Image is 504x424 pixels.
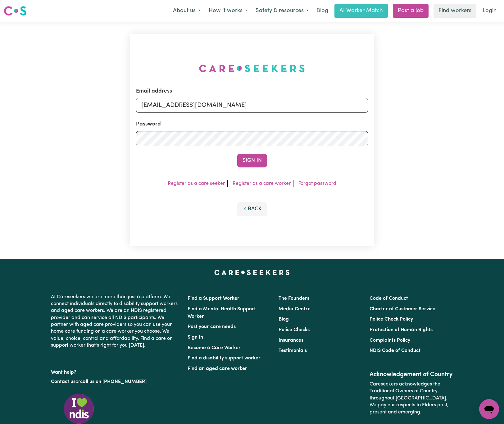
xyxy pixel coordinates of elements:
[188,324,236,329] a: Post your care needs
[279,338,303,343] a: Insurances
[279,327,310,332] a: Police Checks
[479,4,500,18] a: Login
[80,379,147,384] a: call us on [PHONE_NUMBER]
[370,338,410,343] a: Complaints Policy
[393,4,429,18] a: Post a job
[214,270,290,275] a: Careseekers home page
[298,181,336,186] a: Forgot password
[279,348,307,353] a: Testimonials
[188,335,203,340] a: Sign In
[188,366,247,371] a: Find an aged care worker
[168,181,225,186] a: Register as a care seeker
[237,202,267,216] button: Back
[4,4,27,18] a: Careseekers logo
[279,307,311,312] a: Media Centre
[136,120,161,128] label: Password
[334,4,388,18] a: AI Worker Match
[370,307,435,312] a: Charter of Customer Service
[51,291,180,352] p: At Careseekers we are more than just a platform. We connect individuals directly to disability su...
[370,348,420,353] a: NDIS Code of Conduct
[252,4,313,17] button: Safety & resources
[479,399,499,419] iframe: Button to launch messaging window
[188,296,239,301] a: Find a Support Worker
[233,181,291,186] a: Register as a care worker
[188,307,256,319] a: Find a Mental Health Support Worker
[279,317,289,322] a: Blog
[51,376,180,388] p: or
[279,296,309,301] a: The Founders
[136,98,368,113] input: Email address
[370,327,433,332] a: Protection of Human Rights
[434,4,476,18] a: Find workers
[370,378,453,418] p: Careseekers acknowledges the Traditional Owners of Country throughout [GEOGRAPHIC_DATA]. We pay o...
[136,87,172,95] label: Email address
[313,4,332,18] a: Blog
[237,154,267,167] button: Sign In
[205,4,252,17] button: How it works
[370,317,413,322] a: Police Check Policy
[188,345,241,350] a: Become a Care Worker
[51,367,180,376] p: Want help?
[169,4,205,17] button: About us
[370,296,408,301] a: Code of Conduct
[370,371,453,378] h2: Acknowledgement of Country
[51,379,75,384] a: Contact us
[188,356,261,361] a: Find a disability support worker
[4,5,27,16] img: Careseekers logo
